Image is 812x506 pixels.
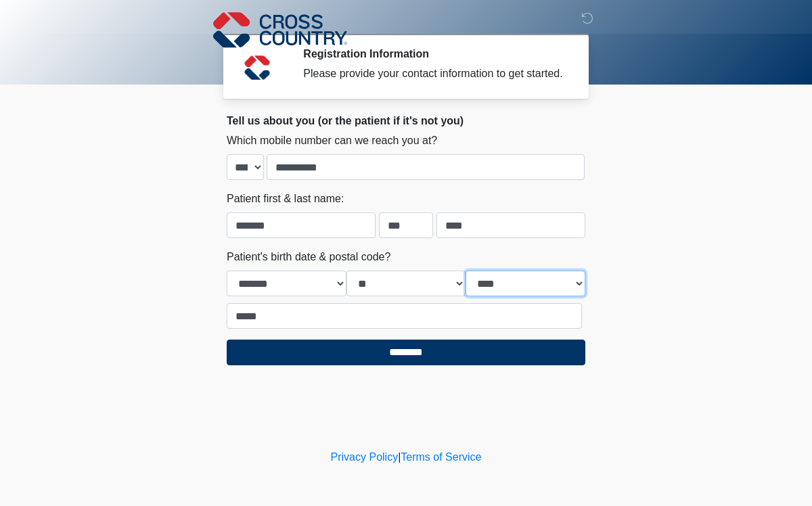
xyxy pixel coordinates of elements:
[213,10,347,49] img: Cross Country Logo
[227,191,344,207] label: Patient first & last name:
[401,451,481,463] a: Terms of Service
[227,249,390,265] label: Patient's birth date & postal code?
[398,451,401,463] a: |
[331,451,399,463] a: Privacy Policy
[237,47,277,88] img: Agent Avatar
[227,133,437,149] label: Which mobile number can we reach you at?
[227,114,585,127] h2: Tell us about you (or the patient if it's not you)
[303,66,565,82] div: Please provide your contact information to get started.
